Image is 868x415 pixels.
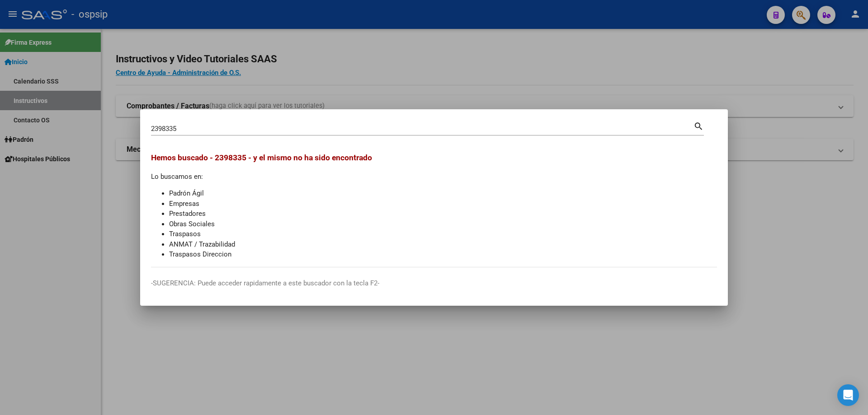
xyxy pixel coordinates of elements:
[151,278,717,289] p: -SUGERENCIA: Puede acceder rapidamente a este buscador con la tecla F2-
[169,188,717,199] li: Padrón Ágil
[151,152,717,260] div: Lo buscamos en:
[693,120,704,131] mat-icon: search
[169,199,717,209] li: Empresas
[169,249,717,260] li: Traspasos Direccion
[169,239,717,250] li: ANMAT / Trazabilidad
[151,153,372,162] span: Hemos buscado - 2398335 - y el mismo no ha sido encontrado
[837,384,859,406] div: Open Intercom Messenger
[169,219,717,229] li: Obras Sociales
[169,209,717,219] li: Prestadores
[169,229,717,239] li: Traspasos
